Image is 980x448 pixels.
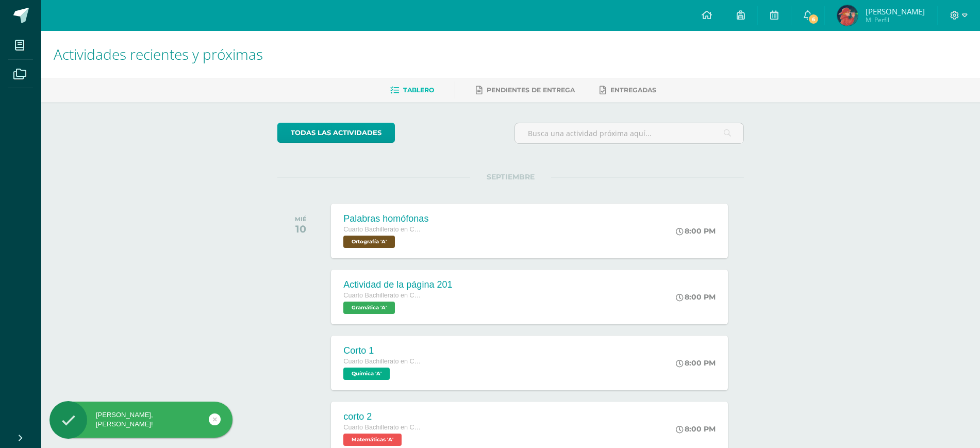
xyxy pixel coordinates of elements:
span: [PERSON_NAME] [866,6,925,16]
span: Cuarto Bachillerato en CCLL en Diseño Grafico [343,358,421,365]
span: Entregadas [610,86,656,94]
div: Corto 1 [343,345,421,356]
span: Cuarto Bachillerato en CCLL en Diseño Grafico [343,226,421,233]
input: Busca una actividad próxima aquí... [515,123,743,143]
span: Matemáticas 'A' [343,434,402,446]
span: Actividades recientes y próximas [54,44,263,64]
span: Gramática 'A' [343,302,395,314]
span: Mi Perfil [866,15,925,24]
div: 8:00 PM [676,292,716,302]
a: todas las Actividades [277,123,395,143]
span: Cuarto Bachillerato en CCLL en Diseño Grafico [343,424,421,431]
div: 8:00 PM [676,424,716,434]
span: Pendientes de entrega [487,86,575,94]
a: Entregadas [600,82,656,98]
span: Ortografía 'A' [343,236,395,248]
div: 10 [295,223,307,235]
img: f1b611e8469cf53c93c11a78b4cf0009.png [837,5,858,26]
span: Cuarto Bachillerato en CCLL en Diseño Grafico [343,292,421,299]
div: MIÉ [295,215,307,223]
div: [PERSON_NAME], [PERSON_NAME]! [49,410,232,429]
span: SEPTIEMBRE [470,172,551,181]
a: Pendientes de entrega [476,82,575,98]
div: Palabras homófonas [343,213,428,224]
div: 8:00 PM [676,358,716,368]
div: 8:00 PM [676,226,716,236]
a: Tablero [390,82,434,98]
span: Tablero [403,86,434,94]
span: Química 'A' [343,368,390,380]
div: corto 2 [343,411,421,422]
span: 6 [808,13,819,25]
div: Actividad de la página 201 [343,279,452,290]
